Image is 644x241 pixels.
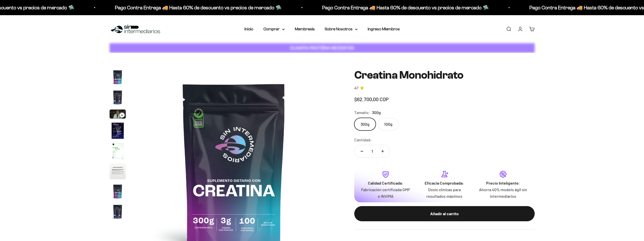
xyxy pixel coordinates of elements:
[355,145,369,157] button: Reducir cantidad
[354,85,535,91] a: 4.74.7 de 5.0 estrellas
[486,181,520,185] strong: Precio Inteligente:
[110,143,126,161] button: Ir al artículo 5
[354,95,389,103] sale-price: $62.700,00 COP
[110,183,126,201] button: Ir al artículo 7
[110,69,126,87] button: Ir al artículo 1
[360,186,411,199] p: Fabricación certificada GMP e INVIMA
[375,145,390,157] button: Aumentar cantidad
[419,186,470,199] p: Dosis clínicas para resultados máximos
[110,204,126,221] button: Ir al artículo 8
[110,89,126,107] button: Ir al artículo 2
[244,27,253,31] a: Inicio
[322,4,489,12] p: Pago Contra Entrega 🚚 Hasta 60% de descuento vs precios de mercado 🛸
[110,109,126,120] button: Ir al artículo 3
[368,27,400,31] a: Ingreso Miembros
[354,69,535,81] h1: Creatina Monohidrato
[325,26,358,32] summary: Sobre Nosotros
[110,89,126,105] img: Creatina Monohidrato
[478,186,528,199] p: Ahorra 40% modelo ágil sin intermediarios
[110,69,126,85] img: Creatina Monohidrato
[372,109,381,116] span: 300g
[263,26,285,32] summary: Comprar
[354,109,370,116] legend: Tamaño:
[295,27,315,31] a: Membresía
[290,45,354,51] strong: CUANTA PROTEÍNA NECESITAS
[110,204,126,220] img: Creatina Monohidrato
[354,85,359,91] span: 4.7
[115,4,282,12] p: Pago Contra Entrega 🚚 Hasta 60% de descuento vs precios de mercado 🛸
[110,123,126,140] button: Ir al artículo 4
[425,181,464,185] strong: Eficacia Comprobada:
[110,143,126,159] img: Creatina Monohidrato
[354,137,372,143] label: Cantidad:
[354,206,535,221] button: Añadir al carrito
[368,181,403,185] strong: Calidad Certificada:
[110,163,126,181] button: Ir al artículo 6
[364,210,525,217] div: Añadir al carrito
[110,183,126,200] img: Creatina Monohidrato
[110,163,126,179] img: Creatina Monohidrato
[110,123,126,139] img: Creatina Monohidrato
